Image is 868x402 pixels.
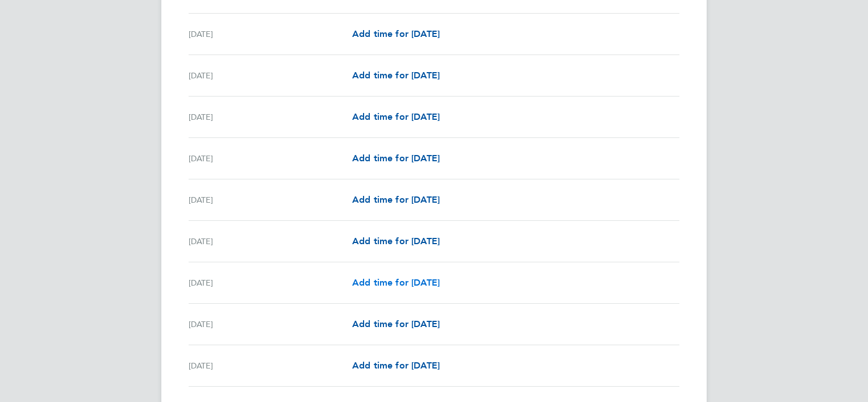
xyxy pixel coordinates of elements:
div: [DATE] [189,235,352,248]
div: [DATE] [189,193,352,207]
a: Add time for [DATE] [352,110,440,124]
a: Add time for [DATE] [352,359,440,372]
div: [DATE] [189,110,352,124]
div: [DATE] [189,276,352,290]
a: Add time for [DATE] [352,276,440,290]
span: Add time for [DATE] [352,360,440,371]
span: Add time for [DATE] [352,194,440,205]
div: [DATE] [189,152,352,165]
span: Add time for [DATE] [352,28,440,39]
span: Add time for [DATE] [352,153,440,164]
a: Add time for [DATE] [352,69,440,82]
div: [DATE] [189,317,352,331]
div: [DATE] [189,69,352,82]
a: Add time for [DATE] [352,317,440,331]
span: Add time for [DATE] [352,277,440,288]
span: Add time for [DATE] [352,70,440,81]
div: [DATE] [189,27,352,41]
span: Add time for [DATE] [352,236,440,246]
a: Add time for [DATE] [352,152,440,165]
a: Add time for [DATE] [352,27,440,41]
a: Add time for [DATE] [352,235,440,248]
span: Add time for [DATE] [352,319,440,329]
span: Add time for [DATE] [352,111,440,122]
div: [DATE] [189,359,352,372]
a: Add time for [DATE] [352,193,440,207]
